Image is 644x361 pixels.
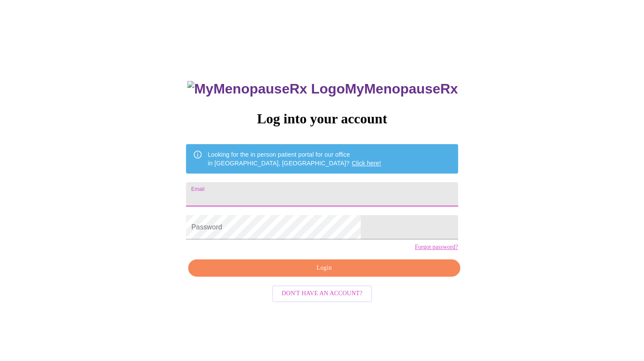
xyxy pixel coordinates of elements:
span: Login [198,263,450,274]
a: Forgot password? [415,244,458,251]
button: Don't have an account? [272,285,372,302]
span: Don't have an account? [282,288,362,299]
a: Click here! [352,160,381,167]
button: Login [188,259,460,277]
img: MyMenopauseRx Logo [187,81,345,97]
h3: MyMenopauseRx [187,81,458,97]
a: Don't have an account? [270,289,374,297]
h3: Log into your account [186,111,458,127]
div: Looking for the in person patient portal for our office in [GEOGRAPHIC_DATA], [GEOGRAPHIC_DATA]? [208,147,381,171]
